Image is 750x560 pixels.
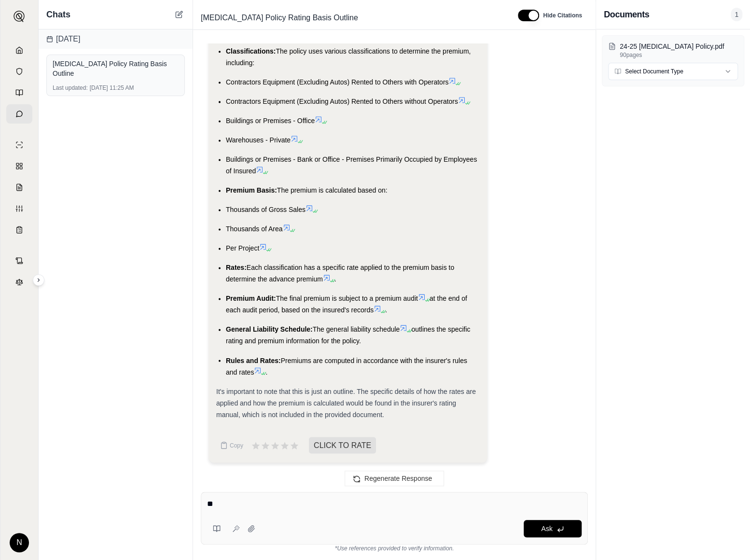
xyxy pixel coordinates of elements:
[53,84,88,92] span: Last updated:
[309,437,376,453] span: CLICK TO RATE
[226,98,458,105] span: Contractors Equipment (Excluding Autos) Rented to Others without Operators
[226,206,306,213] span: Thousands of Gross Sales
[6,135,32,154] a: Single Policy
[226,356,281,364] span: Rules and Rates:
[6,220,32,239] a: Coverage Table
[226,225,283,233] span: Thousands of Area
[313,325,400,333] span: The general liability schedule
[6,83,32,102] a: Prompt Library
[6,104,32,124] a: Chat
[226,264,454,283] span: Each classification has a specific rate applied to the premium basis to determine the advance pre...
[620,51,738,59] p: 90 pages
[226,78,448,86] span: Contractors Equipment (Excluding Autos) Rented to Others with Operators
[33,274,44,286] button: Expand sidebar
[620,42,738,51] p: 24-25 GLIA Policy.pdf
[226,186,277,194] span: Premium Basis:
[6,156,32,176] a: Policy Comparisons
[10,7,29,26] button: Expand sidebar
[201,545,588,552] div: *Use references provided to verify information.
[14,11,25,22] img: Expand sidebar
[226,244,259,252] span: Per Project
[345,471,444,486] button: Regenerate Response
[364,475,432,482] span: Regenerate Response
[608,42,738,59] button: 24-25 [MEDICAL_DATA] Policy.pdf90pages
[385,306,387,314] span: .
[226,294,467,314] span: at the end of each audit period, based on the insured's records
[53,84,179,92] div: [DATE] 11:25 AM
[6,251,32,270] a: Contract Analysis
[226,356,467,376] span: Premiums are computed in accordance with the insurer's rules and rates
[226,117,315,125] span: Buildings or Premises - Office
[731,8,742,21] span: 1
[6,62,32,81] a: Documents Vault
[53,59,179,78] div: [MEDICAL_DATA] Policy Rating Basis Outline
[39,29,193,49] div: [DATE]
[216,387,476,418] span: It's important to note that this is just an outline. The specific details of how the rates are ap...
[265,368,267,376] span: .
[197,10,362,26] span: [MEDICAL_DATA] Policy Rating Basis Outline
[6,178,32,197] a: Claim Coverage
[226,47,471,67] span: The policy uses various classifications to determine the premium, including:
[226,264,247,271] span: Rates:
[226,47,276,55] span: Classifications:
[541,525,552,532] span: Ask
[10,533,29,552] div: N
[216,435,247,455] button: Copy
[226,136,291,144] span: Warehouses - Private
[334,275,336,283] span: .
[524,520,582,537] button: Ask
[6,199,32,218] a: Custom Report
[276,294,418,302] span: The final premium is subject to a premium audit
[226,294,276,302] span: Premium Audit:
[46,8,70,21] span: Chats
[226,325,313,333] span: General Liability Schedule:
[543,12,582,19] span: Hide Citations
[226,155,477,175] span: Buildings or Premises - Bank or Office - Premises Primarily Occupied by Employees of Insured
[230,441,243,449] span: Copy
[604,8,649,21] h3: Documents
[277,186,388,194] span: The premium is calculated based on:
[6,272,32,292] a: Legal Search Engine
[6,41,32,60] a: Home
[173,9,185,20] button: New Chat
[197,10,506,26] div: Edit Title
